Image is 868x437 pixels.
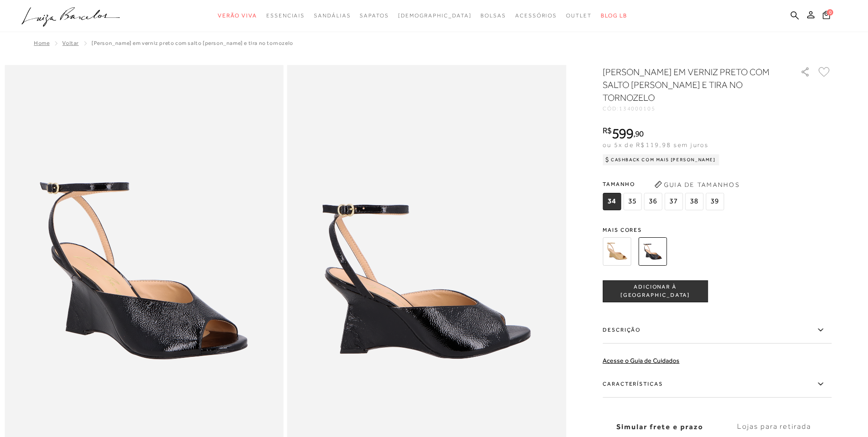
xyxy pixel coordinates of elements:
[603,177,726,191] span: Tamanho
[480,7,506,24] a: categoryNavScreenReaderText
[612,125,633,142] span: 599
[603,371,831,398] label: Características
[603,193,621,210] span: 34
[635,129,644,138] span: 90
[360,12,388,19] span: Sapatos
[706,193,724,210] span: 39
[633,130,644,138] i: ,
[619,105,656,112] span: 134000105
[603,106,786,111] div: CÓD:
[566,7,592,24] a: categoryNavScreenReaderText
[603,227,831,233] span: Mais cores
[603,237,631,266] img: SANDÁLIA EM VERNIZ AREIA COM SALTO ANABELA E TIRA NO TORNOZELO
[651,177,743,192] button: Guia de Tamanhos
[360,7,388,24] a: categoryNavScreenReaderText
[603,283,707,299] span: ADICIONAR À [GEOGRAPHIC_DATA]
[820,10,833,22] button: 0
[398,12,472,19] span: [DEMOGRAPHIC_DATA]
[480,12,506,19] span: Bolsas
[603,357,679,364] a: Acesse o Guia de Cuidados
[266,12,305,19] span: Essenciais
[601,7,627,24] a: BLOG LB
[685,193,703,210] span: 38
[827,9,833,16] span: 0
[515,7,557,24] a: categoryNavScreenReaderText
[218,12,257,19] span: Verão Viva
[603,141,708,148] span: ou 5x de R$119,98 sem juros
[638,237,667,266] img: SANDÁLIA EM VERNIZ PRETO COM SALTO ANABELA E TIRA NO TORNOZELO
[644,193,662,210] span: 36
[603,66,774,104] h1: [PERSON_NAME] EM VERNIZ PRETO COM SALTO [PERSON_NAME] E TIRA NO TORNOZELO
[601,12,627,19] span: BLOG LB
[92,40,293,46] span: [PERSON_NAME] EM VERNIZ PRETO COM SALTO [PERSON_NAME] E TIRA NO TORNOZELO
[603,280,708,302] button: ADICIONAR À [GEOGRAPHIC_DATA]
[664,193,683,210] span: 37
[314,7,350,24] a: categoryNavScreenReaderText
[218,7,257,24] a: categoryNavScreenReaderText
[603,154,719,165] div: Cashback com Mais [PERSON_NAME]
[623,193,642,210] span: 35
[515,12,557,19] span: Acessórios
[566,12,592,19] span: Outlet
[62,40,79,46] a: Voltar
[603,126,612,135] i: R$
[34,40,49,46] a: Home
[398,7,472,24] a: noSubCategoriesText
[314,12,350,19] span: Sandálias
[603,317,831,344] label: Descrição
[266,7,305,24] a: categoryNavScreenReaderText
